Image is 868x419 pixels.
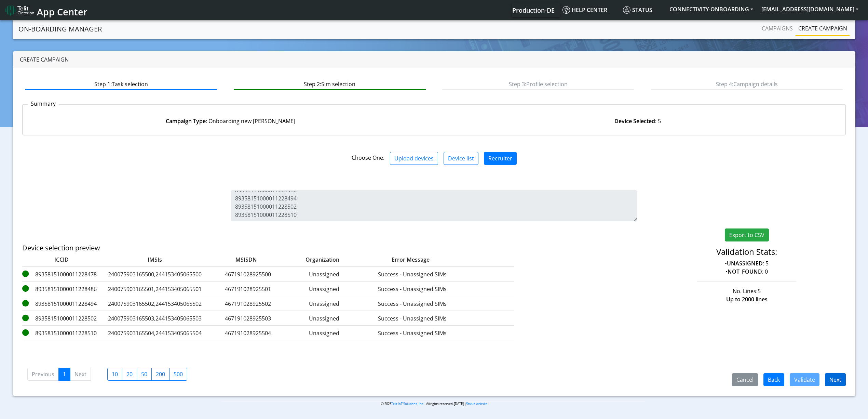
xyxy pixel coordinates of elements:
button: Validate [790,373,819,386]
button: [EMAIL_ADDRESS][DOMAIN_NAME] [757,3,863,15]
div: Up to 2000 lines [642,295,851,303]
button: CONNECTIVITY-ONBOARDING [665,3,757,15]
p: • : 0 [648,267,846,276]
label: 240075903165500,244153405065500 [104,270,206,278]
a: Status [620,3,665,17]
label: 467191028925502 [209,300,287,308]
label: 200 [151,368,169,381]
a: Telit IoT Solutions, Inc. [391,402,424,406]
label: 89358151000011228502 [22,314,101,323]
label: 467191028925503 [209,314,287,323]
p: • : 5 [648,259,846,267]
label: ICCID [22,256,101,264]
label: Success - Unassigned SIMs [361,314,464,323]
button: Export to CSV [725,228,769,241]
a: Status website [466,402,487,406]
label: 467191028925500 [209,270,287,278]
button: Cancel [732,373,758,386]
label: 89358151000011228486 [22,285,101,293]
label: 20 [122,368,137,381]
strong: UNASSIGNED [727,260,763,267]
h4: Validation Stats: [648,247,846,257]
span: App Center [37,5,87,18]
btn: Step 1: Task selection [25,77,217,90]
label: Unassigned [290,329,358,337]
span: Choose One: [352,154,384,161]
label: 89358151000011228494 [22,300,101,308]
label: 89358151000011228478 [22,270,101,278]
label: Unassigned [290,285,358,293]
p: Summary [28,100,59,108]
label: Unassigned [290,300,358,308]
label: Success - Unassigned SIMs [361,329,464,337]
a: App Center [5,3,86,17]
label: 50 [137,368,152,381]
label: Success - Unassigned SIMs [361,285,464,293]
img: logo-telit-cinterion-gw-new.png [5,5,34,16]
strong: NOT_FOUND [728,268,762,275]
h5: Device selection preview [22,244,571,252]
a: On-Boarding Manager [18,22,102,36]
label: Unassigned [290,314,358,323]
label: 240075903165501,244153405065501 [104,285,206,293]
a: Campaigns [759,22,796,35]
btn: Step 3: Profile selection [442,77,634,90]
span: 5 [758,287,761,295]
button: Back [763,373,784,386]
button: Device list [444,152,478,165]
label: 10 [107,368,122,381]
a: Create campaign [796,22,850,35]
span: Help center [562,6,607,14]
button: Recruiter [484,152,517,165]
label: 467191028925501 [209,285,287,293]
p: © 2025 . All rights reserved.[DATE] | [222,401,646,406]
label: Success - Unassigned SIMs [361,270,464,278]
label: 467191028925504 [209,329,287,337]
label: 89358151000011228510 [22,329,101,337]
img: status.svg [623,6,630,14]
strong: Campaign Type [166,117,206,125]
label: Success - Unassigned SIMs [361,300,464,308]
label: Organization [276,256,345,264]
div: : Onboarding new [PERSON_NAME] [27,117,434,125]
label: 240075903165504,244153405065504 [104,329,206,337]
label: Unassigned [290,270,358,278]
span: Production-DE [512,6,555,14]
span: Status [623,6,652,14]
strong: Device Selected [614,117,655,125]
label: IMSIs [104,256,206,264]
div: No. Lines: [642,287,851,295]
label: MSISDN [209,256,274,264]
label: 240075903165503,244153405065503 [104,314,206,323]
a: Your current platform instance [512,3,554,17]
div: : 5 [434,117,841,125]
button: Upload devices [390,152,438,165]
btn: Step 4: Campaign details [651,77,843,90]
a: 1 [58,368,70,381]
label: Error Message [348,256,450,264]
button: Next [825,373,846,386]
a: Help center [560,3,620,17]
label: 240075903165502,244153405065502 [104,300,206,308]
btn: Step 2: Sim selection [234,77,425,90]
img: knowledge.svg [562,6,570,14]
div: Create campaign [13,51,855,68]
label: 500 [169,368,187,381]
